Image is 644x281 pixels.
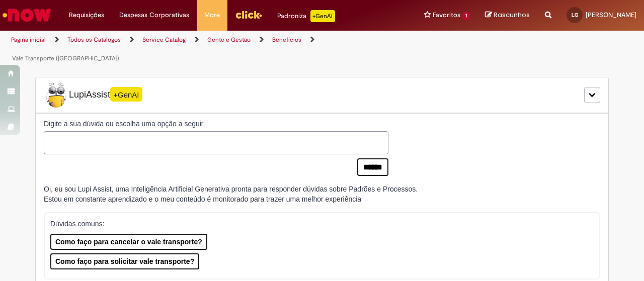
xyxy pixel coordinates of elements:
[69,10,104,20] span: Requisições
[485,11,530,20] a: Rascunhos
[110,87,142,102] span: +GenAI
[50,219,586,229] p: Dúvidas comuns:
[119,10,189,20] span: Despesas Corporativas
[44,82,142,108] span: LupiAssist
[235,7,262,22] img: click_logo_yellow_360x200.png
[433,10,460,20] span: Favoritos
[310,10,335,22] p: +GenAi
[142,36,186,44] a: Service Catalog
[494,10,530,20] span: Rascunhos
[204,10,220,20] span: More
[586,11,636,19] span: [PERSON_NAME]
[44,184,418,204] div: Oi, eu sou Lupi Assist, uma Inteligência Artificial Generativa pronta para responder dúvidas sobr...
[44,82,69,108] img: Lupi
[8,31,422,68] ul: Trilhas de página
[50,234,207,250] button: Como faço para cancelar o vale transporte?
[67,36,121,44] a: Todos os Catálogos
[272,36,301,44] a: Benefícios
[35,77,609,113] div: LupiLupiAssist+GenAI
[462,12,470,20] span: 1
[44,119,388,129] label: Digite a sua dúvida ou escolha uma opção a seguir
[12,54,119,62] a: Vale Transporte ([GEOGRAPHIC_DATA])
[50,253,199,269] button: Como faço para solicitar vale transporte?
[207,36,251,44] a: Gente e Gestão
[1,5,53,25] img: ServiceNow
[572,12,578,18] span: LG
[277,10,335,22] div: Padroniza
[11,36,46,44] a: Página inicial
